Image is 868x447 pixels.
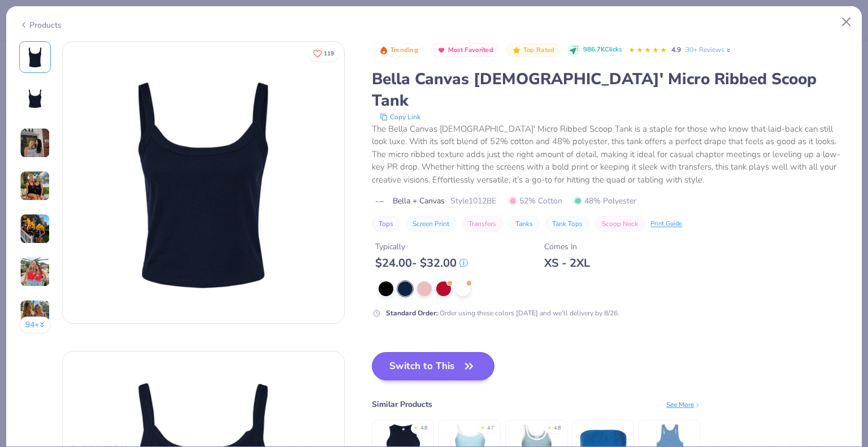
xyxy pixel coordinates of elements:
div: ★ [414,424,418,429]
button: 94+ [19,316,51,333]
img: User generated content [20,128,50,158]
button: Transfers [462,216,503,232]
div: 4.8 [554,424,561,432]
button: copy to clipboard [376,111,424,123]
span: 4.9 [671,45,681,54]
strong: Standard Order : [386,309,438,318]
img: Front [63,42,344,323]
div: Order using these colors [DATE] and we’ll delivery by 8/26. [386,308,619,318]
span: 48% Polyester [574,195,636,207]
button: Close [836,11,857,33]
img: Top Rated sort [512,46,521,55]
div: Similar Products [372,398,432,410]
img: Front [21,44,49,71]
span: 986.7K Clicks [583,45,622,55]
img: brand logo [372,197,387,206]
button: Tanks [509,216,540,232]
button: Scoop Neck [595,216,645,232]
span: Bella + Canvas [393,195,445,207]
span: Most Favorited [448,47,493,53]
img: User generated content [20,214,50,244]
div: $ 24.00 - $ 32.00 [375,256,468,270]
button: Tops [372,216,400,232]
button: Badge Button [506,43,560,58]
div: Comes In [544,241,590,253]
div: See More [666,400,701,410]
img: Trending sort [379,46,388,55]
button: Tank Tops [545,216,589,232]
div: 4.9 Stars [628,41,667,59]
div: ★ [547,424,552,429]
div: XS - 2XL [544,256,590,270]
button: Screen Print [406,216,456,232]
div: Typically [375,241,468,253]
span: 119 [324,51,334,57]
button: Like [308,45,339,62]
button: Badge Button [431,43,499,58]
img: User generated content [20,257,50,287]
div: Products [19,19,62,31]
img: User generated content [20,300,50,330]
div: The Bella Canvas [DEMOGRAPHIC_DATA]' Micro Ribbed Scoop Tank is a staple for those who know that ... [372,123,849,186]
a: 30+ Reviews [685,45,732,55]
span: 52% Cotton [509,195,562,207]
button: Switch to This [372,352,494,380]
span: Top Rated [523,47,555,53]
div: Print Guide [650,219,682,229]
button: Badge Button [373,43,424,58]
img: User generated content [20,171,50,201]
div: Bella Canvas [DEMOGRAPHIC_DATA]' Micro Ribbed Scoop Tank [372,68,849,111]
div: 4.7 [487,424,494,432]
span: Trending [390,47,418,53]
div: 4.8 [420,424,427,432]
div: ★ [480,424,485,429]
img: Back [21,86,49,114]
img: Most Favorited sort [437,46,446,55]
span: Style 1012BE [450,195,496,207]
